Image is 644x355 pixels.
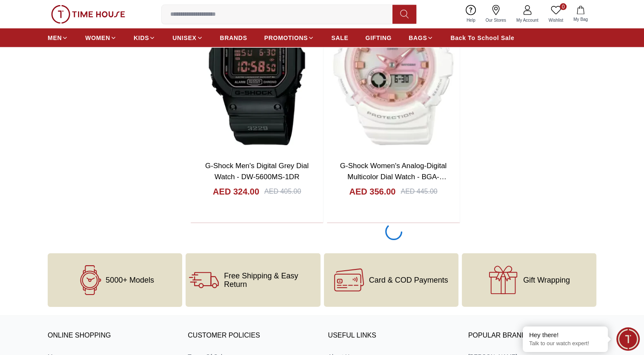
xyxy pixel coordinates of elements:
a: Back To School Sale [450,30,514,46]
h3: USEFUL LINKS [328,329,456,342]
img: ... [51,5,125,24]
span: PROMOTIONS [264,34,308,42]
button: My Bag [568,4,593,24]
a: PROMOTIONS [264,30,315,46]
a: G-Shock Women's Analog-Digital Multicolor Dial Watch - BGA-280TD-7ADR [340,162,447,192]
h3: Popular Brands [468,329,596,342]
a: SALE [331,30,348,46]
a: WOMEN [85,30,117,46]
span: Gift Wrapping [523,276,570,284]
h3: CUSTOMER POLICIES [188,329,316,342]
div: Hey there! [529,331,601,339]
span: Our Stores [482,17,509,23]
span: SALE [331,34,348,42]
span: GIFTING [365,34,392,42]
span: Help [463,17,479,23]
span: MEN [48,34,62,42]
span: Card & COD Payments [369,276,448,284]
div: Chat Widget [616,327,640,351]
h3: ONLINE SHOPPING [48,329,176,342]
span: My Account [513,17,542,23]
div: AED 405.00 [264,186,301,197]
p: Talk to our watch expert! [529,340,601,347]
span: Free Shipping & Easy Return [224,272,317,289]
a: Our Stores [481,3,511,25]
a: GIFTING [365,30,392,46]
h4: AED 324.00 [213,186,259,198]
span: WOMEN [85,34,110,42]
a: KIDS [134,30,155,46]
h4: AED 356.00 [349,186,395,198]
div: AED 445.00 [401,186,437,197]
a: MEN [48,30,68,46]
span: BRANDS [220,34,247,42]
a: BRANDS [220,30,247,46]
span: UNISEX [172,34,196,42]
a: 0Wishlist [544,3,568,25]
a: UNISEX [172,30,203,46]
span: My Bag [570,16,591,23]
span: 5000+ Models [106,276,154,284]
a: Help [461,3,481,25]
span: BAGS [409,34,427,42]
span: Wishlist [545,17,567,23]
span: KIDS [134,34,149,42]
a: G-Shock Men's Digital Grey Dial Watch - DW-5600MS-1DR [205,162,309,181]
span: Back To School Sale [450,34,514,42]
a: BAGS [409,30,433,46]
span: 0 [560,3,567,10]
